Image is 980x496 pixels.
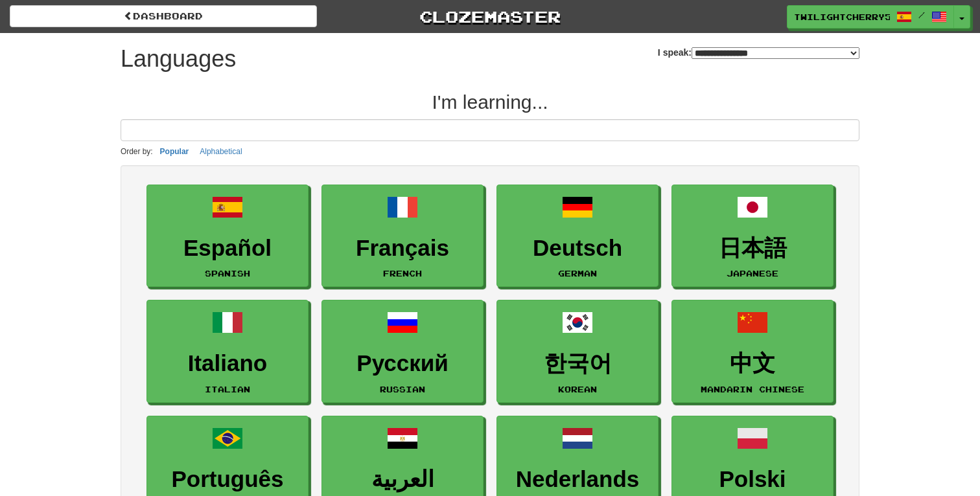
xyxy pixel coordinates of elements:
small: French [383,269,422,278]
h3: Français [329,236,476,261]
small: German [558,269,597,278]
button: Popular [156,144,193,159]
a: DeutschGerman [496,185,659,287]
span: / [918,10,925,19]
small: Japanese [727,269,778,278]
h3: 한국어 [504,351,651,376]
h3: Polski [679,467,826,492]
a: dashboard [10,5,317,27]
a: РусскийRussian [321,300,484,403]
label: I speak: [658,46,859,59]
a: FrançaisFrench [321,185,484,287]
h3: 日本語 [679,236,826,261]
h1: Languages [121,46,236,72]
h3: Русский [329,351,476,376]
small: Mandarin Chinese [701,385,804,394]
a: 中文Mandarin Chinese [671,300,834,403]
button: Alphabetical [196,144,246,159]
small: Order by: [121,147,153,156]
a: ItalianoItalian [146,300,309,403]
a: EspañolSpanish [146,185,309,287]
a: 日本語Japanese [671,185,834,287]
small: Italian [205,385,250,394]
small: Spanish [205,269,250,278]
h3: Deutsch [504,236,651,261]
h3: العربية [329,467,476,492]
a: 한국어Korean [496,300,659,403]
a: TwilightCherry5969 / [787,5,954,28]
h3: Español [154,236,301,261]
h3: 中文 [679,351,826,376]
h3: Italiano [154,351,301,376]
small: Korean [558,385,597,394]
h3: Português [154,467,301,492]
span: TwilightCherry5969 [794,11,890,23]
a: Clozemaster [336,5,644,28]
h3: Nederlands [504,467,651,492]
select: I speak: [692,47,859,59]
h2: I'm learning... [121,91,859,113]
small: Russian [380,385,425,394]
